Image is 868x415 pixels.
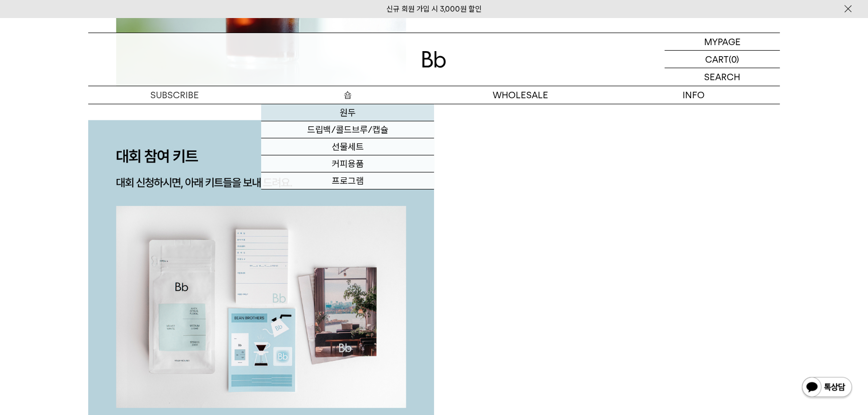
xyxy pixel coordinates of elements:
a: 커피용품 [261,155,434,172]
p: WHOLESALE [434,86,607,104]
a: 드립백/콜드브루/캡슐 [261,121,434,138]
a: 선물세트 [261,138,434,155]
p: CART [705,51,729,68]
p: (0) [729,51,739,68]
p: SEARCH [704,68,740,86]
a: 원두 [261,104,434,121]
a: 신규 회원 가입 시 3,000원 할인 [386,5,482,14]
img: 카카오톡 채널 1:1 채팅 버튼 [801,376,853,400]
p: INFO [607,86,780,104]
a: 숍 [261,86,434,104]
a: 프로그램 [261,172,434,189]
img: 로고 [422,51,446,68]
a: SUBSCRIBE [88,86,261,104]
a: CART (0) [665,51,780,68]
a: MYPAGE [665,33,780,51]
p: MYPAGE [704,33,741,50]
